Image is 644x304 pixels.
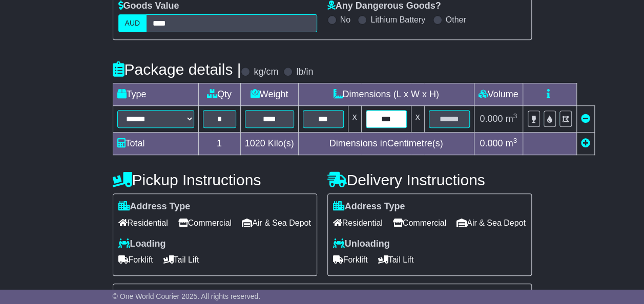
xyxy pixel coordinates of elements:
[198,83,240,106] td: Qty
[245,138,265,148] span: 1020
[118,238,166,250] label: Loading
[333,238,390,250] label: Unloading
[333,252,368,268] span: Forklift
[393,215,446,231] span: Commercial
[178,215,232,231] span: Commercial
[240,83,298,106] td: Weight
[163,252,199,268] span: Tail Lift
[348,106,361,133] td: x
[298,133,474,155] td: Dimensions in Centimetre(s)
[298,83,474,106] td: Dimensions (L x W x H)
[340,15,350,25] label: No
[118,252,153,268] span: Forklift
[480,114,503,124] span: 0.000
[370,15,425,25] label: Lithium Battery
[113,61,241,78] h4: Package details |
[118,14,147,32] label: AUD
[113,292,261,300] span: © One World Courier 2025. All rights reserved.
[240,133,298,155] td: Kilo(s)
[446,15,466,25] label: Other
[333,201,405,212] label: Address Type
[296,67,313,78] label: lb/in
[581,114,590,124] a: Remove this item
[378,252,414,268] span: Tail Lift
[113,83,198,106] td: Type
[480,138,503,148] span: 0.000
[327,171,532,188] h4: Delivery Instructions
[411,106,424,133] td: x
[242,215,311,231] span: Air & Sea Depot
[198,133,240,155] td: 1
[118,201,191,212] label: Address Type
[254,67,278,78] label: kg/cm
[505,138,517,148] span: m
[513,112,517,120] sup: 3
[581,138,590,148] a: Add new item
[113,133,198,155] td: Total
[456,215,526,231] span: Air & Sea Depot
[474,83,523,106] td: Volume
[505,114,517,124] span: m
[118,1,179,12] label: Goods Value
[118,215,168,231] span: Residential
[327,1,441,12] label: Any Dangerous Goods?
[513,137,517,144] sup: 3
[113,171,317,188] h4: Pickup Instructions
[333,215,383,231] span: Residential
